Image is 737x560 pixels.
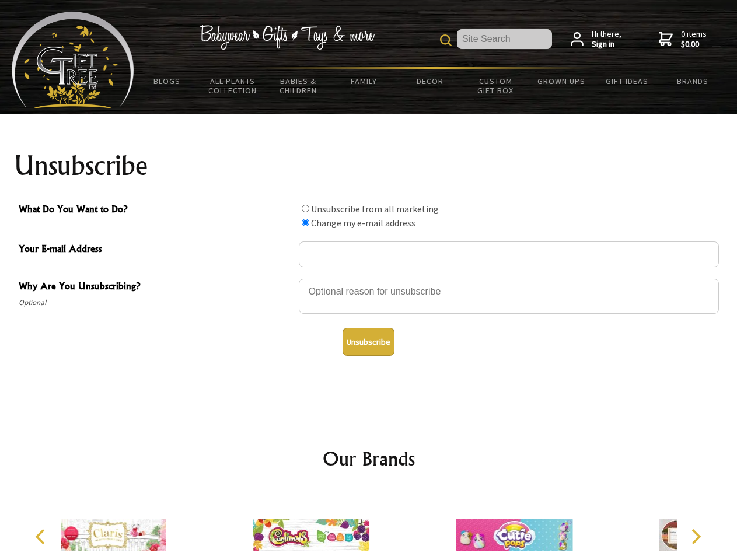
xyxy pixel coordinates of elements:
a: Decor [397,69,463,93]
strong: Sign in [592,39,621,50]
button: Next [683,524,708,549]
label: Change my e-mail address [311,217,415,229]
span: Optional [19,296,293,310]
span: Hi there, [592,29,621,50]
h2: Our Brands [23,444,714,473]
span: What Do You Want to Do? [19,202,293,219]
a: Family [331,69,397,93]
span: Why Are You Unsubscribing? [19,279,293,296]
label: Unsubscribe from all marketing [311,203,439,215]
input: Your E-mail Address [299,242,719,267]
span: 0 items [681,29,707,50]
input: What Do You Want to Do? [302,205,309,212]
a: Grown Ups [528,69,594,93]
input: What Do You Want to Do? [302,219,309,226]
input: Site Search [457,29,552,49]
a: 0 items$0.00 [659,29,707,50]
a: BLOGS [134,69,200,93]
strong: $0.00 [681,39,707,50]
button: Unsubscribe [343,328,394,356]
a: All Plants Collection [200,69,266,103]
span: Your E-mail Address [19,242,293,258]
img: Babyware - Gifts - Toys and more... [12,12,134,108]
a: Brands [660,69,726,93]
a: Babies & Children [266,69,331,103]
a: Custom Gift Box [463,69,529,103]
button: Previous [29,524,55,549]
img: product search [440,34,452,46]
a: Gift Ideas [594,69,660,93]
textarea: Why Are You Unsubscribing? [299,279,719,314]
h1: Unsubscribe [14,152,724,180]
a: Hi there,Sign in [571,29,621,50]
img: Babywear - Gifts - Toys & more [200,25,375,50]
